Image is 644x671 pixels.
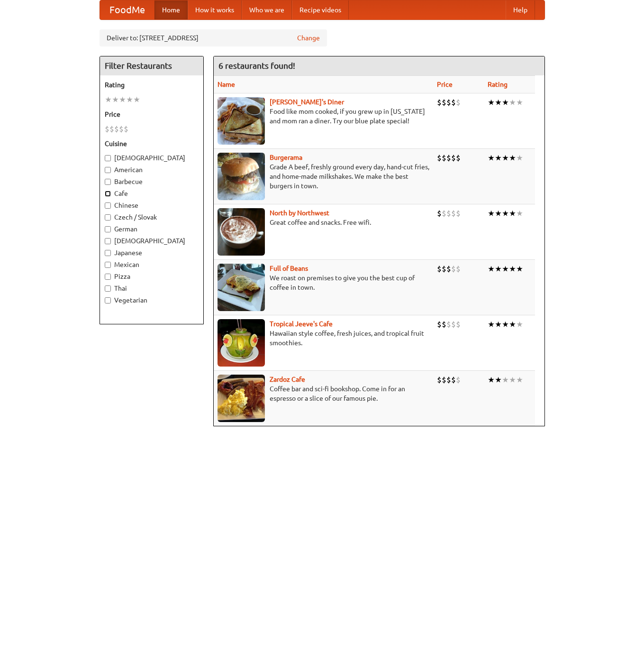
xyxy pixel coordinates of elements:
[437,208,442,219] li: $
[502,375,509,385] li: ★
[105,284,199,293] label: Thai
[105,202,111,209] input: Chinese
[488,97,495,108] li: ★
[446,208,451,219] li: $
[488,264,495,274] li: ★
[105,297,111,303] input: Vegetarian
[270,154,302,161] a: Burgerama
[495,208,502,219] li: ★
[188,0,242,19] a: How it works
[105,248,199,257] label: Japanese
[488,375,495,385] li: ★
[270,376,305,383] a: Zardoz Cafe
[109,124,114,134] li: $
[270,265,308,272] b: Full of Beans
[114,124,119,134] li: $
[442,153,446,163] li: $
[506,0,535,19] a: Help
[105,110,199,119] h5: Price
[502,264,509,274] li: ★
[105,295,199,305] label: Vegetarian
[218,319,265,367] img: jeeves.jpg
[451,153,456,163] li: $
[516,208,523,219] li: ★
[456,97,461,108] li: $
[442,208,446,219] li: $
[495,97,502,108] li: ★
[105,177,199,186] label: Barbecue
[451,208,456,219] li: $
[456,208,461,219] li: $
[105,165,199,175] label: American
[105,274,111,280] input: Pizza
[437,81,453,88] a: Price
[105,201,199,210] label: Chinese
[488,208,495,219] li: ★
[105,236,199,246] label: [DEMOGRAPHIC_DATA]
[495,264,502,274] li: ★
[218,264,265,311] img: beans.jpg
[218,329,429,348] p: Hawaiian style coffee, fresh juices, and tropical fruit smoothies.
[119,94,126,105] li: ★
[495,319,502,330] li: ★
[218,81,235,88] a: Name
[105,212,199,222] label: Czech / Slovak
[516,264,523,274] li: ★
[516,153,523,163] li: ★
[488,81,508,88] a: Rating
[133,94,140,105] li: ★
[509,153,516,163] li: ★
[242,0,292,19] a: Who we are
[218,97,265,145] img: sallys.jpg
[437,153,442,163] li: $
[105,155,111,161] input: [DEMOGRAPHIC_DATA]
[154,0,188,19] a: Home
[218,61,295,70] ng-pluralize: 6 restaurants found!
[105,214,111,221] input: Czech / Slovak
[218,107,429,126] p: Food like mom cooked, if you grew up in [US_STATE] and mom ran a diner. Try our blue plate special!
[105,224,199,234] label: German
[218,218,429,227] p: Great coffee and snacks. Free wifi.
[119,124,124,134] li: $
[124,124,128,134] li: $
[442,264,446,274] li: $
[218,273,429,292] p: We roast on premises to give you the best cup of coffee in town.
[270,320,333,328] a: Tropical Jeeve's Cafe
[437,319,442,330] li: $
[105,139,199,148] h5: Cuisine
[270,209,329,217] a: North by Northwest
[437,97,442,108] li: $
[292,0,349,19] a: Recipe videos
[437,375,442,385] li: $
[502,319,509,330] li: ★
[509,208,516,219] li: ★
[451,319,456,330] li: $
[105,238,111,244] input: [DEMOGRAPHIC_DATA]
[442,319,446,330] li: $
[105,285,111,292] input: Thai
[100,56,203,75] h4: Filter Restaurants
[112,94,119,105] li: ★
[456,264,461,274] li: $
[488,319,495,330] li: ★
[446,153,451,163] li: $
[446,319,451,330] li: $
[516,319,523,330] li: ★
[451,264,456,274] li: $
[126,94,133,105] li: ★
[502,153,509,163] li: ★
[456,319,461,330] li: $
[218,162,429,191] p: Grade A beef, freshly ground every day, hand-cut fries, and home-made milkshakes. We make the bes...
[509,97,516,108] li: ★
[442,97,446,108] li: $
[270,98,344,106] a: [PERSON_NAME]'s Diner
[105,191,111,197] input: Cafe
[105,189,199,198] label: Cafe
[495,375,502,385] li: ★
[488,153,495,163] li: ★
[451,375,456,385] li: $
